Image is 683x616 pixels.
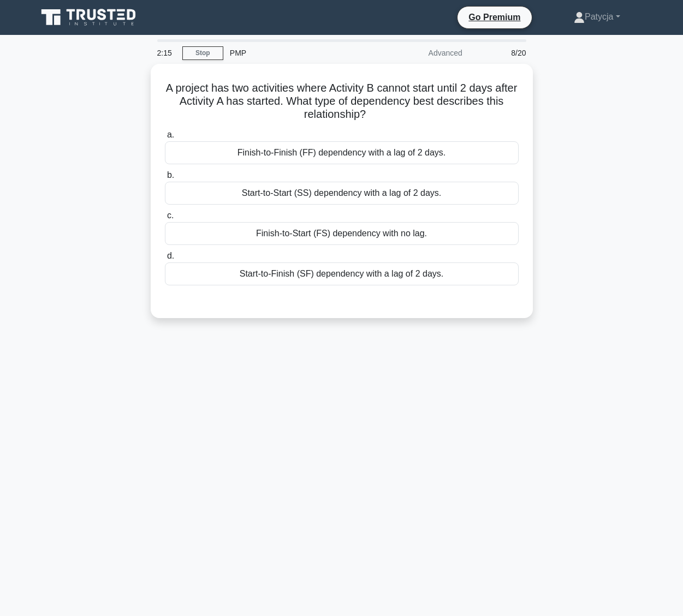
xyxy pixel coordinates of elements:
div: 2:15 [151,42,182,64]
span: d. [167,251,174,260]
div: Advanced [373,42,469,64]
div: Start-to-Finish (SF) dependency with a lag of 2 days. [165,262,519,285]
span: c. [167,211,174,220]
span: a. [167,130,174,139]
h5: A project has two activities where Activity B cannot start until 2 days after Activity A has star... [164,81,520,122]
a: Stop [182,46,223,60]
a: Go Premium [462,10,527,24]
div: Start-to-Start (SS) dependency with a lag of 2 days. [165,182,519,205]
div: Finish-to-Finish (FF) dependency with a lag of 2 days. [165,141,519,164]
a: Patycja [548,6,646,28]
div: 8/20 [469,42,533,64]
span: b. [167,170,174,180]
div: Finish-to-Start (FS) dependency with no lag. [165,222,519,245]
div: PMP [223,42,373,64]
